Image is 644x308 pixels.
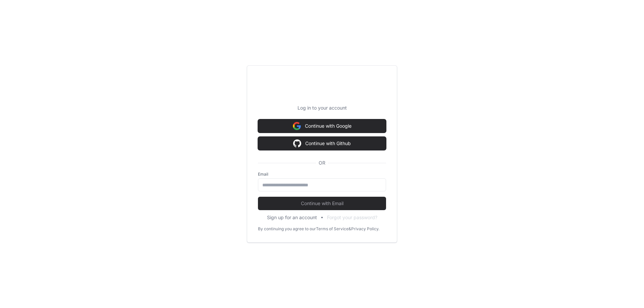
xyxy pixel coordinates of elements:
div: By continuing you agree to our [258,226,316,232]
p: Log in to your account [258,105,386,111]
button: Continue with Github [258,137,386,150]
button: Forgot your password? [327,214,377,221]
a: Terms of Service [316,226,348,232]
span: Continue with Email [258,200,386,207]
label: Email [258,172,386,177]
img: Sign in with google [293,137,301,150]
button: Continue with Email [258,197,386,210]
a: Privacy Policy. [351,226,379,232]
button: Sign up for an account [267,214,317,221]
img: Sign in with google [293,119,301,133]
span: OR [316,160,328,166]
div: & [348,226,351,232]
button: Continue with Google [258,119,386,133]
